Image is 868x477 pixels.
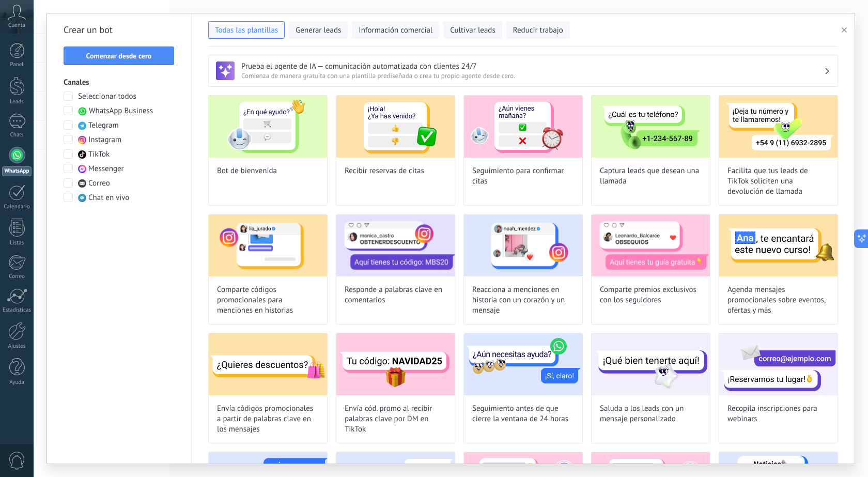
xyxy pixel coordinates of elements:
span: Recopila inscripciones para webinars [727,404,829,424]
span: Agenda mensajes promocionales sobre eventos, ofertas y más [727,285,829,316]
img: Facilita que tus leads de TikTok soliciten una devolución de llamada [719,96,838,158]
img: Comparte códigos promocionales para menciones en historias [209,214,327,276]
div: Ajustes [2,343,32,350]
span: Comenzar desde cero [86,52,152,59]
img: Envía códigos promocionales a partir de palabras clave en los mensajes [209,333,327,395]
span: Envía cód. promo al recibir palabras clave por DM en TikTok [345,404,446,435]
span: Responde a palabras clave en comentarios [345,285,446,305]
span: Saluda a los leads con un mensaje personalizado [600,404,702,424]
span: Generar leads [296,25,341,36]
span: Información comercial [359,25,432,36]
div: WhatsApp [2,166,32,176]
img: Envía cód. promo al recibir palabras clave por DM en TikTok [336,333,455,395]
span: Envía códigos promocionales a partir de palabras clave en los mensajes [217,404,319,435]
img: Recibir reservas de citas [336,96,455,158]
img: Recopila inscripciones para webinars [719,333,838,395]
button: Información comercial [352,21,439,39]
span: Seguimiento antes de que cierre la ventana de 24 horas [472,404,574,424]
button: Cultivar leads [443,21,502,39]
img: Agenda mensajes promocionales sobre eventos, ofertas y más [719,214,838,276]
img: Seguimiento para confirmar citas [464,96,582,158]
span: Bot de bienvenida [217,166,277,176]
button: Todas las plantillas [208,21,285,39]
button: Reducir trabajo [506,21,570,39]
span: Comparte premios exclusivos con los seguidores [600,285,702,305]
div: Calendario [2,204,32,210]
span: Seleccionar todos [78,91,136,102]
span: WhatsApp Business [89,106,153,116]
span: Cuenta [8,22,25,29]
span: Todas las plantillas [215,25,278,36]
img: Saluda a los leads con un mensaje personalizado [592,333,710,395]
div: Correo [2,273,32,280]
span: Correo [88,178,110,189]
span: Instagram [88,135,121,145]
span: Seguimiento para confirmar citas [472,166,574,187]
span: Messenger [88,164,124,174]
img: Seguimiento antes de que cierre la ventana de 24 horas [464,333,582,395]
div: Listas [2,240,32,247]
img: Captura leads que desean una llamada [592,96,710,158]
h3: Canales [64,78,175,87]
div: Ayuda [2,379,32,386]
span: Chat en vivo [88,193,129,203]
h2: Crear un bot [64,22,175,38]
div: Chats [2,132,32,139]
span: Captura leads que desean una llamada [600,166,702,187]
button: Generar leads [289,21,348,39]
span: TikTok [88,149,110,160]
span: Comienza de manera gratuita con una plantilla prediseñada o crea tu propio agente desde cero. [241,71,824,80]
button: Comenzar desde cero [64,47,174,65]
h3: Prueba el agente de IA — comunicación automatizada con clientes 24/7 [241,61,824,71]
span: Reducir trabajo [513,25,563,36]
span: Reacciona a menciones en historia con un corazón y un mensaje [472,285,574,316]
div: Leads [2,99,32,105]
img: Bot de bienvenida [209,96,327,158]
span: Cultivar leads [450,25,495,36]
div: Estadísticas [2,307,32,314]
div: Panel [2,61,32,68]
span: Recibir reservas de citas [345,166,424,176]
span: Telegram [88,120,119,131]
span: Comparte códigos promocionales para menciones en historias [217,285,319,316]
img: Responde a palabras clave en comentarios [336,214,455,276]
img: Reacciona a menciones en historia con un corazón y un mensaje [464,214,582,276]
img: Comparte premios exclusivos con los seguidores [592,214,710,276]
span: Facilita que tus leads de TikTok soliciten una devolución de llamada [727,166,829,197]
